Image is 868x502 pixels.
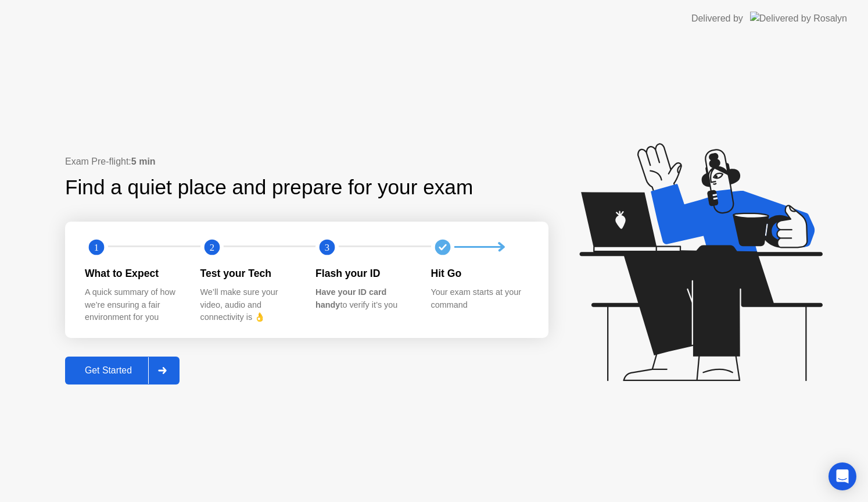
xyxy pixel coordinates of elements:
b: 5 min [131,156,156,166]
b: Have your ID card handy [315,287,386,309]
div: Delivered by [691,12,743,26]
button: Get Started [65,357,180,384]
div: A quick summary of how we’re ensuring a fair environment for you [85,286,182,324]
div: Test your Tech [200,266,297,281]
div: Get Started [69,365,148,376]
div: Hit Go [431,266,528,281]
div: to verify it’s you [315,286,413,311]
img: Delivered by Rosalyn [750,12,847,25]
div: We’ll make sure your video, audio and connectivity is 👌 [200,286,297,324]
div: Find a quiet place and prepare for your exam [65,172,475,203]
div: What to Expect [85,266,182,281]
div: Your exam starts at your command [431,286,528,311]
div: Open Intercom Messenger [828,462,856,490]
div: Flash your ID [315,266,413,281]
div: Exam Pre-flight: [65,155,548,169]
text: 1 [94,241,99,252]
text: 3 [325,241,329,252]
text: 2 [209,241,214,252]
